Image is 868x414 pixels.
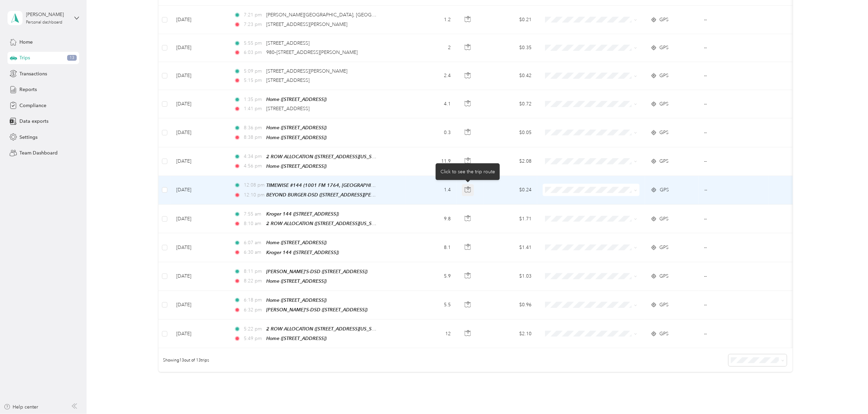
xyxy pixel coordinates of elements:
td: [DATE] [171,320,228,348]
span: Home ([STREET_ADDRESS]) [266,125,327,130]
span: GPS [660,129,669,136]
span: Settings [19,134,38,141]
div: Personal dashboard [26,20,63,25]
td: 1.4 [406,176,457,205]
span: GPS [660,244,669,251]
td: [DATE] [171,291,228,320]
span: 8:36 pm [244,124,263,132]
td: [DATE] [171,118,228,147]
td: -- [699,90,769,118]
td: [DATE] [171,90,228,118]
span: Home ([STREET_ADDRESS]) [266,97,327,102]
td: 0.3 [406,118,457,147]
span: Home ([STREET_ADDRESS]) [266,135,327,140]
span: Kroger 144 ([STREET_ADDRESS]) [266,250,339,255]
td: 5.5 [406,291,457,320]
span: 1:35 pm [244,96,263,103]
td: 4.1 [406,90,457,118]
td: -- [699,320,769,348]
span: 8:22 pm [244,277,263,285]
span: 5:22 pm [244,325,263,333]
td: $0.21 [483,6,537,34]
td: -- [699,291,769,320]
td: [DATE] [171,205,228,233]
span: 6:32 pm [244,306,263,314]
td: $0.35 [483,34,537,62]
span: Compliance [19,102,46,109]
span: 5:49 pm [244,335,263,342]
td: -- [699,147,769,176]
span: GPS [660,158,669,165]
span: [PERSON_NAME][GEOGRAPHIC_DATA], [GEOGRAPHIC_DATA], [GEOGRAPHIC_DATA] [266,12,457,18]
td: 12 [406,320,457,348]
span: GPS [660,186,669,194]
td: 5.9 [406,262,457,291]
td: -- [699,118,769,147]
span: Home ([STREET_ADDRESS]) [266,163,327,169]
span: Trips [19,54,30,61]
td: 1.2 [406,6,457,34]
td: -- [699,205,769,233]
span: Team Dashboard [19,149,58,157]
span: 5:09 pm [244,68,263,75]
span: 8:10 am [244,220,263,227]
td: 2.4 [406,62,457,90]
span: Home ([STREET_ADDRESS]) [266,336,327,341]
td: [DATE] [171,233,228,262]
span: Home [19,39,33,46]
span: [STREET_ADDRESS] [266,40,310,46]
span: Home ([STREET_ADDRESS]) [266,240,327,245]
span: 2 ROW ALLOCATION ([STREET_ADDRESS][US_STATE]) [266,221,384,226]
td: [DATE] [171,262,228,291]
span: 6:07 am [244,239,263,247]
span: GPS [660,215,669,223]
span: [STREET_ADDRESS][PERSON_NAME] [266,21,347,27]
span: 13 [67,55,77,61]
span: GPS [660,16,669,24]
span: 5:55 pm [244,40,263,47]
td: 8.1 [406,233,457,262]
span: 4:34 pm [244,153,263,160]
span: 6:03 pm [244,49,263,56]
td: -- [699,34,769,62]
span: 7:23 pm [244,21,263,28]
span: [STREET_ADDRESS][PERSON_NAME] [266,68,347,74]
td: 11.9 [406,147,457,176]
span: 980–[STREET_ADDRESS][PERSON_NAME] [266,49,358,55]
span: [STREET_ADDRESS] [266,77,310,83]
td: 2 [406,34,457,62]
span: 5:15 pm [244,77,263,84]
span: TIMEWISE #144 (1001 FM 1764, [GEOGRAPHIC_DATA], [GEOGRAPHIC_DATA]) [266,182,442,188]
span: BEYOND BURGER-DSD ([STREET_ADDRESS][PERSON_NAME][US_STATE]) [266,192,428,198]
td: [DATE] [171,62,228,90]
div: [PERSON_NAME] [26,11,69,18]
span: 6:30 am [244,249,263,256]
span: GPS [660,44,669,51]
span: 8:38 pm [244,134,263,141]
span: Data exports [19,118,48,125]
span: 2 ROW ALLOCATION ([STREET_ADDRESS][US_STATE]) [266,154,384,160]
td: -- [699,62,769,90]
td: $1.71 [483,205,537,233]
span: Showing 13 out of 13 trips [159,357,209,364]
span: 6:18 pm [244,296,263,304]
td: $1.03 [483,262,537,291]
td: [DATE] [171,176,228,205]
span: Transactions [19,70,47,77]
td: $2.10 [483,320,537,348]
span: GPS [660,301,669,309]
td: [DATE] [171,34,228,62]
td: [DATE] [171,147,228,176]
span: [STREET_ADDRESS] [266,106,310,112]
iframe: Everlance-gr Chat Button Frame [830,376,868,414]
span: 7:21 pm [244,11,263,19]
td: $1.41 [483,233,537,262]
div: Click to see the trip route [436,163,500,180]
span: Home ([STREET_ADDRESS]) [266,278,327,284]
span: [PERSON_NAME]'S-DSD ([STREET_ADDRESS]) [266,307,368,312]
td: $0.96 [483,291,537,320]
span: GPS [660,272,669,280]
span: Reports [19,86,37,93]
button: Help center [4,403,39,411]
td: $2.08 [483,147,537,176]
